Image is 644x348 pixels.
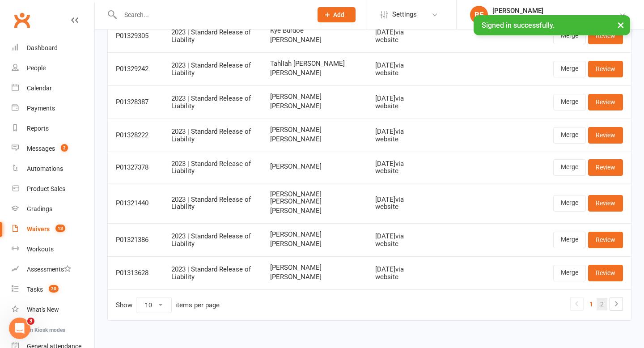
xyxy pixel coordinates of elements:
span: [PERSON_NAME] [270,273,359,281]
span: 3 [27,318,34,325]
div: [DATE] via website [375,266,422,280]
input: Search... [118,8,306,21]
span: [PERSON_NAME] [270,163,359,170]
div: Gradings [27,205,52,212]
div: BF [470,6,488,24]
div: Tasks [27,286,43,293]
span: [PERSON_NAME] [270,231,359,238]
div: [DATE] via website [375,62,422,76]
div: Workouts [27,246,54,253]
div: [DATE] via website [375,95,422,110]
a: Review [588,159,623,175]
a: Waivers 13 [12,219,94,239]
div: [DATE] via website [375,196,422,211]
div: Payments [27,105,55,112]
div: items per page [175,301,220,309]
div: Assessments [27,266,71,273]
a: Assessments [12,259,94,280]
span: [PERSON_NAME] [270,136,359,143]
span: [PERSON_NAME] [270,69,359,77]
a: Merge [553,265,586,281]
a: Calendar [12,78,94,98]
a: Merge [553,94,586,110]
div: [DATE] via website [375,29,422,43]
div: P01328387 [116,98,155,106]
a: Merge [553,127,586,143]
div: 2023 | Standard Release of Liability [171,196,254,211]
a: Merge [553,61,586,77]
a: People [12,58,94,78]
span: 2 [61,144,68,152]
a: Messages 2 [12,139,94,159]
div: Messages [27,145,55,152]
div: P01327378 [116,164,155,171]
span: Settings [392,4,417,25]
a: Gradings [12,199,94,219]
div: 2023 | Standard Release of Liability [171,266,254,280]
a: Dashboard [12,38,94,58]
span: Add [333,11,344,18]
span: Signed in successfully. [482,21,555,30]
a: Merge [553,232,586,248]
a: Tasks 20 [12,280,94,300]
div: Reports [27,125,49,132]
a: Review [588,127,623,143]
div: People [27,64,46,72]
span: Tahliah [PERSON_NAME] [270,60,359,68]
span: [PERSON_NAME] [270,207,359,215]
a: Automations [12,159,94,179]
a: Reports [12,119,94,139]
div: Show [116,297,220,313]
span: [PERSON_NAME] [270,126,359,134]
button: Add [318,7,356,22]
div: 2023 | Standard Release of Liability [171,160,254,175]
div: 2023 | Standard Release of Liability [171,128,254,143]
div: 2023 | Standard Release of Liability [171,29,254,43]
div: Calendar [27,85,52,92]
a: Workouts [12,239,94,259]
a: Merge [553,195,586,211]
button: × [613,15,629,34]
div: [DATE] via website [375,128,422,143]
div: P01328222 [116,132,155,139]
a: Product Sales [12,179,94,199]
div: 2023 | Standard Release of Liability [171,95,254,110]
div: Product Sales [27,185,65,192]
div: P01321386 [116,236,155,244]
div: P01313628 [116,269,155,277]
a: 1 [586,298,597,310]
div: [DATE] via website [375,160,422,175]
span: [PERSON_NAME] [270,36,359,44]
a: Review [588,94,623,110]
span: [PERSON_NAME] [PERSON_NAME] [270,191,359,205]
a: Clubworx [11,9,33,31]
div: P01329305 [116,32,155,40]
a: Review [588,195,623,211]
div: [DATE] via website [375,233,422,247]
div: 2023 | Standard Release of Liability [171,62,254,76]
a: Review [588,61,623,77]
div: What's New [27,306,59,313]
a: 2 [597,298,607,310]
span: [PERSON_NAME] [270,264,359,272]
a: What's New [12,300,94,320]
div: P01321440 [116,199,155,207]
div: Automations [27,165,63,172]
div: P01329242 [116,65,155,73]
span: [PERSON_NAME] [270,240,359,248]
span: 13 [55,225,65,232]
span: [PERSON_NAME] [270,93,359,101]
a: Merge [553,159,586,175]
div: [PERSON_NAME] [492,7,619,15]
iframe: Intercom live chat [9,318,30,339]
div: Double Dose Muay Thai [GEOGRAPHIC_DATA] [492,15,619,23]
a: Review [588,265,623,281]
span: 20 [49,285,59,293]
div: Waivers [27,225,50,233]
a: Payments [12,98,94,119]
div: 2023 | Standard Release of Liability [171,233,254,247]
a: Review [588,232,623,248]
div: Dashboard [27,44,58,51]
span: [PERSON_NAME] [270,102,359,110]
